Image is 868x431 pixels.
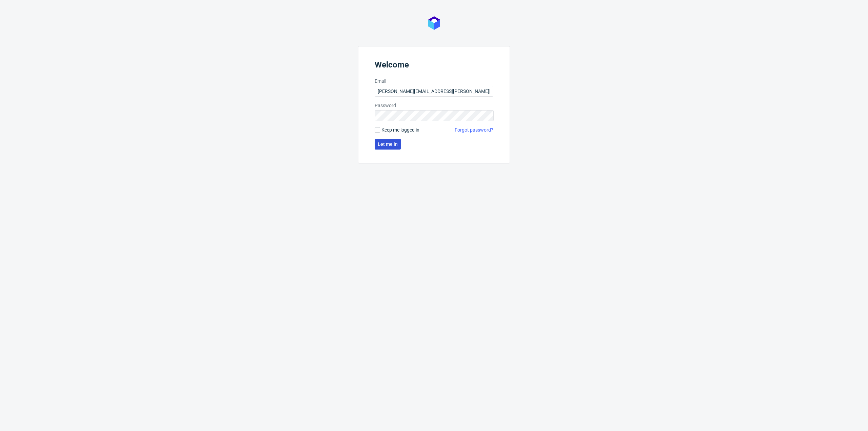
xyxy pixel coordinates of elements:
[455,126,493,133] a: Forgot password?
[375,139,401,150] button: Let me in
[375,102,493,109] label: Password
[378,142,398,146] span: Let me in
[381,126,419,133] span: Keep me logged in
[375,86,493,97] input: you@youremail.com
[375,60,493,72] header: Welcome
[375,78,493,84] label: Email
